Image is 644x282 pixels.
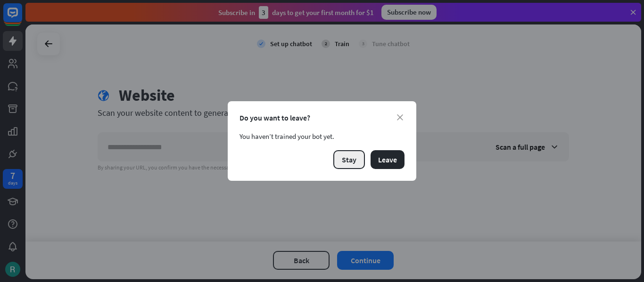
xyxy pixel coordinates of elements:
[239,132,405,141] div: You haven’t trained your bot yet.
[8,4,36,32] button: Open LiveChat chat widget
[333,150,365,169] button: Stay
[397,114,403,121] i: close
[371,150,405,169] button: Leave
[239,113,405,122] div: Do you want to leave?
